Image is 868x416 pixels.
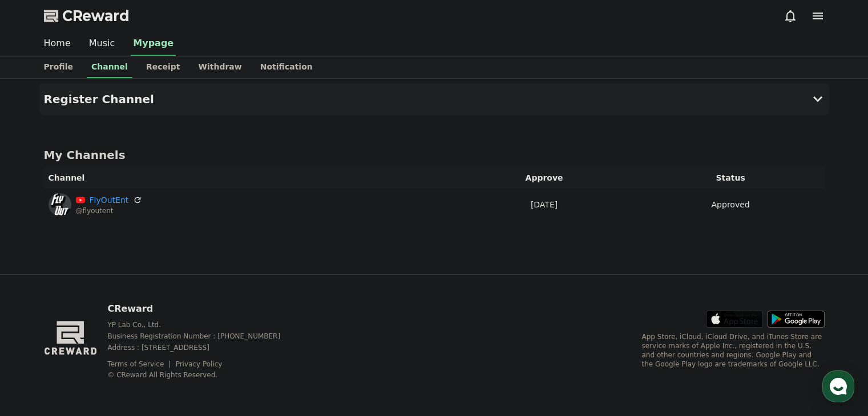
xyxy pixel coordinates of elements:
[90,194,129,206] a: FlyOutEnt
[637,168,825,189] th: Status
[87,56,132,78] a: Channel
[39,83,829,115] button: Register Channel
[451,168,636,189] th: Approve
[80,32,124,56] a: Music
[251,56,322,78] a: Notification
[62,7,130,25] span: CReward
[44,93,154,105] h4: Register Channel
[35,56,82,78] a: Profile
[107,370,298,380] p: © CReward All Rights Reserved.
[131,32,176,56] a: Mypage
[107,302,298,316] p: CReward
[107,332,298,341] p: Business Registration Number : [PHONE_NUMBER]
[107,343,298,352] p: Address : [STREET_ADDRESS]
[107,360,172,368] a: Terms of Service
[76,206,143,215] p: @flyoutent
[44,7,130,25] a: CReward
[44,168,452,189] th: Channel
[35,32,80,56] a: Home
[176,360,223,368] a: Privacy Policy
[44,147,825,163] h4: My Channels
[137,56,189,78] a: Receipt
[456,199,632,211] p: [DATE]
[712,199,750,211] p: Approved
[189,56,251,78] a: Withdraw
[642,332,825,369] p: App Store, iCloud, iCloud Drive, and iTunes Store are service marks of Apple Inc., registered in ...
[49,193,71,216] img: FlyOutEnt
[107,320,298,329] p: YP Lab Co., Ltd.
